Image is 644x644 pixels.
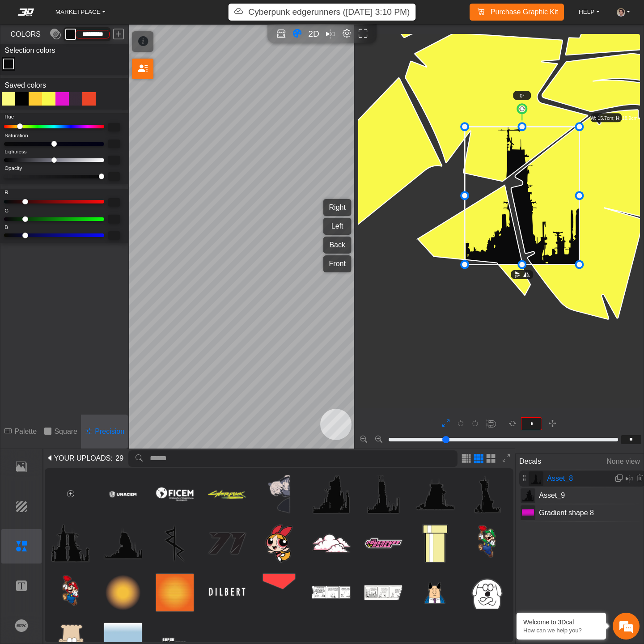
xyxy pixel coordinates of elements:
a: HELP [575,4,603,20]
label: Opacity [4,165,22,172]
img: DECAL_DIBLERTBOSS_1752873968546: diblertboss [416,574,454,611]
label: B [4,224,8,231]
img: DECAL_ASSET_5_1756843351716: asset_5 [52,525,89,562]
img: DECAL_UNACEM_B_1756920243017: unacem_b [104,475,142,513]
text: 0° [520,93,524,99]
button: Palette [0,415,41,449]
label: Saturation [4,132,28,140]
img: DECAL_ASSET_8_1756843372545: asset_8 [364,475,402,513]
input: search asset [150,450,458,467]
button: Right [323,199,352,216]
img: DECAL_COMICSIDE2_1752875833772: comicside2 [312,574,350,611]
button: Size: small [461,450,471,467]
img: DECAL_MARIOBG_1753130301244: mariobg [156,574,194,611]
button: Duplicate [615,471,623,486]
div: Minimize live chat window [147,4,168,26]
div: Navigation go back [10,46,23,59]
div: Articles [115,264,170,292]
span: Asset_8 [543,473,617,484]
button: Expand 2D editor [439,417,453,431]
button: Delete [636,471,644,486]
span: Conversation [4,280,60,286]
button: Cyberpunk edgerunners ([DATE] 3:10 PM) [229,4,416,21]
img: DECAL_GRADIENT_1753130975141: gradient [104,574,142,611]
img: DECAL_CROSS_1752876484929: cross [260,574,298,611]
span: YOUR UPLOADS [54,453,110,464]
img: DECAL_DECAL_ASSET_11_1756241584274_1756325603994: cloud [312,525,350,562]
img: DECAL_LOGO_FICEM_1756920210711: logo_ficem [156,475,194,513]
button: Snap to symmetry line [483,415,500,432]
p: Square [54,426,77,437]
img: DECAL_ASSET_3_1756843328765: asset_3 [156,525,194,562]
img: DECAL_ASSET_7_1756843365974: asset_7 [416,475,454,513]
button: Zoom in [372,433,386,447]
span: Decals [519,453,541,470]
img: DECAL_DECAL_ASSET_10_1756241550668_1756325616859: blossom [260,525,298,562]
div: FAQs [60,264,115,292]
button: Open in Showroom [275,28,288,41]
div: #EC4528FF [82,92,96,106]
label: R [4,189,8,196]
text: W: 15.7cm; H: 18.9cm [591,116,638,121]
div: Color Toggle [0,44,128,75]
div: #FFCB32FF [29,92,42,106]
span: Asset_9 [535,490,609,501]
span: 29 [115,453,123,464]
img: DECAL_ASSET_4_1756843339292: asset_4 [104,525,142,562]
button: Toggle Transparency [50,26,61,42]
span: We're online! [52,105,123,190]
button: Full screen [357,28,370,41]
span: 2D [308,29,319,38]
label: Saved colors [0,78,51,92]
div: #020202 [15,92,29,106]
a: Purchase Graphic Kit [472,4,562,21]
div: #FBFB80FF [2,92,15,106]
div: #E113D0FF [55,92,69,106]
img: DECAL_PIPE_1753135052286: pipe [416,525,454,562]
div: #c44fc41a [69,92,82,106]
span: None view [606,453,640,470]
img: DECAL_ASSET_2_1756845281589: asset_2 [260,475,298,513]
a: MARKETPLACE [52,4,110,20]
img: DECAL_DECAL_ASSET_13_1756241734955_1756325587818: Logo [364,525,402,562]
p: How can we help you? [523,627,599,634]
button: Current color [65,29,76,40]
label: Lightness [4,148,26,156]
span: Gradient shape 8 [535,508,609,518]
img: DECAL_DILBERT_1752876661335: dilbert [208,574,246,611]
button: 2D [307,28,320,41]
img: DECAL_COMICSIDE1_1752875142557: comicside1 [364,574,402,611]
p: Palette [14,426,37,437]
label: Selection colors [5,45,55,56]
button: Color tool [291,28,304,41]
span: : [111,453,113,464]
button: Expand Library [499,450,513,467]
div: Welcome to 3Dcal [523,619,599,626]
div: Chat with us now [60,47,164,59]
button: Front [323,255,352,272]
button: Zoom out [357,433,371,447]
textarea: Type your message and hit 'Enter' [4,233,170,264]
button: Mirror all [324,28,337,41]
img: DECAL_DECAL_ASSET_5_1755787156769_1756325635618: 71 [208,525,246,562]
button: Size: large [485,450,496,467]
span: COLORS [5,29,46,40]
p: Cyberpunk edgerunners (Sep 3, 2025, 3:10:27 PM) [248,6,410,19]
button: YOUR UPLOADS:29 [45,451,125,466]
img: DECAL_MARIO_1753131922027: mario [52,574,89,611]
button: Size: medium [473,450,483,467]
div: #0A0A0BFF [2,57,15,71]
img: DECAL_LUIGI_1753132370491: luigi [469,525,506,562]
label: Hue [4,113,14,121]
button: Pan [545,417,559,431]
button: Left [323,218,352,235]
button: Back [323,237,352,254]
img: DECAL_DILDOG_1752873606018: Dogbert [469,574,506,611]
button: Editor settings [340,28,353,41]
p: Precision [95,426,124,437]
button: Precision [81,415,128,449]
button: Mirror [625,471,633,486]
img: DECAL_ASSET_9_1756843379661: asset_9 [312,475,350,513]
div: #f9f94aff [42,92,55,106]
img: DECAL_ASSET_1_1756845852155: asset_1 [208,475,246,513]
